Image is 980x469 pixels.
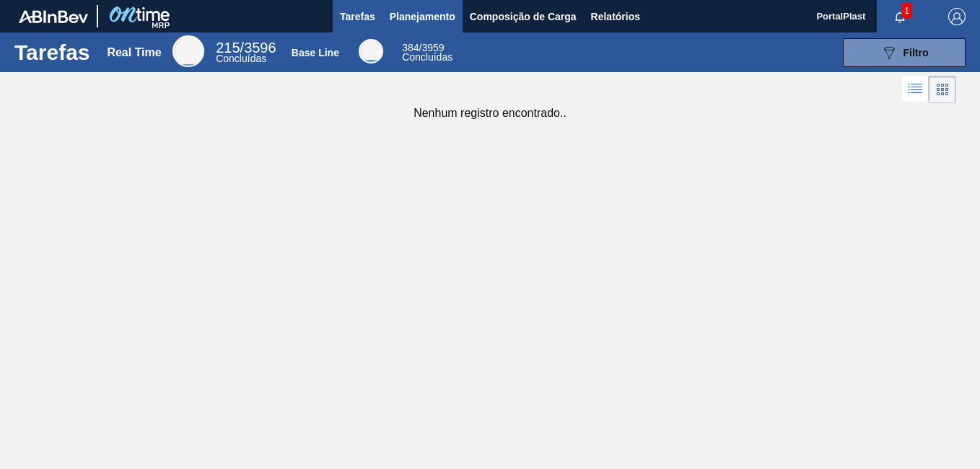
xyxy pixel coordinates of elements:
[216,42,276,63] div: Real Time
[402,51,452,63] span: Concluídas
[929,76,956,103] div: Visão em Cards
[292,47,339,58] div: Base Line
[843,38,966,67] button: Filtro
[591,8,640,25] span: Relatórios
[402,42,444,53] span: / 3959
[470,8,577,25] span: Composição de Carga
[340,8,375,25] span: Tarefas
[172,35,204,67] div: Real Time
[216,40,276,56] span: / 3596
[216,40,240,56] span: 215
[904,47,929,58] span: Filtro
[902,76,929,103] div: Visão em Lista
[390,8,455,25] span: Planejamento
[14,44,90,61] h1: Tarefas
[402,43,452,62] div: Base Line
[19,10,88,23] img: TNhmsLtSVTkK8tSr43FrP2fwEKptu5GPRR3wAAAABJRU5ErkJggg==
[216,53,266,64] span: Concluídas
[359,39,383,63] div: Base Line
[901,3,912,19] span: 1
[402,42,419,53] span: 384
[948,8,966,25] img: Logout
[877,6,923,27] button: Notificações
[107,46,161,59] div: Real Time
